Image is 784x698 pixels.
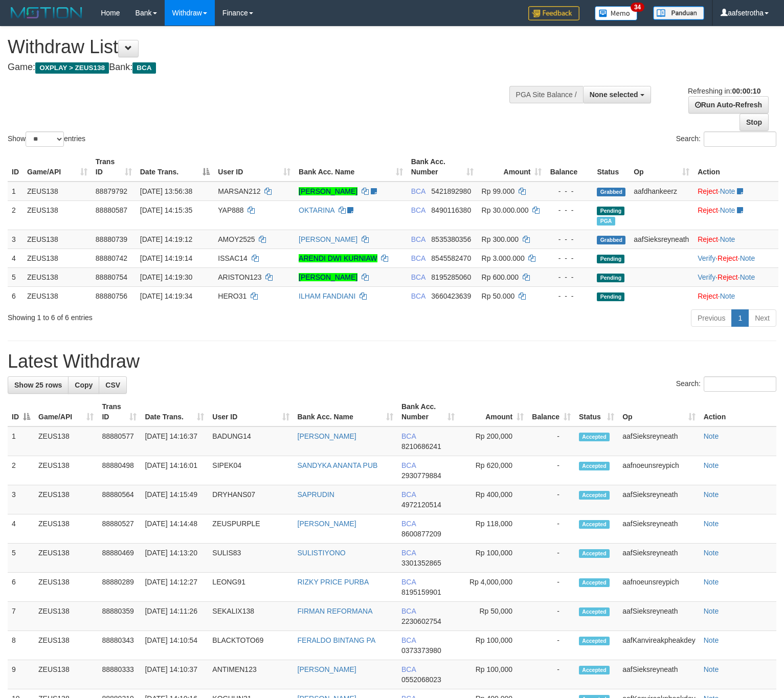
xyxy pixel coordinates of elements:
td: Rp 200,000 [459,426,528,456]
h4: Game: Bank: [8,62,512,73]
td: 1 [8,182,23,201]
div: - - - [550,205,589,215]
td: · [693,182,778,201]
input: Search: [704,376,776,392]
span: 88880754 [96,273,127,281]
span: Accepted [579,578,610,587]
td: aafKanvireakpheakdey [618,631,699,660]
span: Pending [597,255,624,263]
a: Stop [740,114,769,131]
a: [PERSON_NAME] [299,187,357,195]
td: ZEUS138 [34,426,98,456]
label: Search: [676,131,776,147]
h1: Withdraw List [8,37,512,57]
th: User ID: activate to sort column ascending [208,397,293,426]
a: Note [740,254,755,262]
span: Rp 3.000.000 [482,254,525,262]
div: - - - [550,234,589,244]
td: aafSieksreyneath [618,544,699,573]
label: Search: [676,376,776,392]
span: BCA [411,254,425,262]
th: ID: activate to sort column descending [8,397,34,426]
a: Note [720,206,735,214]
a: [PERSON_NAME] [298,432,356,440]
th: Trans ID: activate to sort column ascending [92,152,136,182]
span: ISSAC14 [218,254,248,262]
td: aafdhankeerz [630,182,693,201]
span: Copy 8535380356 to clipboard [431,235,471,243]
span: 34 [631,3,644,12]
td: · · [693,249,778,267]
td: - [528,426,575,456]
th: Bank Acc. Number: activate to sort column ascending [407,152,478,182]
span: Accepted [579,433,610,441]
a: ILHAM FANDIANI [299,292,355,300]
span: BCA [411,292,425,300]
td: ZEUS138 [23,249,92,267]
td: 3 [8,485,34,514]
th: Action [693,152,778,182]
a: Verify [698,273,715,281]
td: [DATE] 14:11:26 [141,602,208,631]
td: 88880333 [98,660,141,689]
td: ZEUS138 [34,514,98,544]
td: · · [693,267,778,286]
span: Accepted [579,520,610,529]
th: User ID: activate to sort column ascending [214,152,295,182]
span: AMOY2525 [218,235,255,243]
span: Rp 50.000 [482,292,515,300]
td: 88880498 [98,456,141,485]
td: aafSieksreyneath [630,230,693,249]
td: ZEUS138 [23,230,92,249]
th: ID [8,152,23,182]
th: Status: activate to sort column ascending [575,397,618,426]
a: Verify [698,254,715,262]
a: Note [720,292,735,300]
th: Bank Acc. Name: activate to sort column ascending [294,397,397,426]
td: aafnoeunsreypich [618,456,699,485]
td: DRYHANS07 [208,485,293,514]
a: Note [704,461,719,469]
td: ZEUS138 [23,286,92,305]
span: 88879792 [96,187,127,195]
td: Rp 100,000 [459,544,528,573]
th: Op: activate to sort column ascending [618,397,699,426]
td: Rp 100,000 [459,660,528,689]
span: Copy 3301352865 to clipboard [401,559,441,567]
span: [DATE] 14:19:30 [140,273,192,281]
span: Accepted [579,607,610,616]
span: Copy 8195285060 to clipboard [431,273,471,281]
span: BCA [401,461,416,469]
a: Note [704,549,719,557]
a: SANDYKA ANANTA PUB [298,461,378,469]
td: 3 [8,230,23,249]
td: aafnoeunsreypich [618,573,699,602]
span: Rp 99.000 [482,187,515,195]
div: - - - [550,272,589,282]
td: ZEUS138 [34,485,98,514]
span: Copy 2230602754 to clipboard [401,617,441,625]
span: Pending [597,274,624,282]
span: None selected [590,91,638,99]
a: [PERSON_NAME] [298,520,356,528]
a: [PERSON_NAME] [298,665,356,673]
td: ZEUS138 [23,267,92,286]
th: Amount: activate to sort column ascending [459,397,528,426]
a: Reject [698,292,718,300]
th: Amount: activate to sort column ascending [478,152,546,182]
select: Showentries [26,131,64,147]
td: BADUNG14 [208,426,293,456]
th: Game/API: activate to sort column ascending [23,152,92,182]
td: ANTIMEN123 [208,660,293,689]
a: Note [704,520,719,528]
span: Copy 8210686241 to clipboard [401,442,441,451]
th: Bank Acc. Number: activate to sort column ascending [397,397,459,426]
label: Show entries [8,131,85,147]
h1: Latest Withdraw [8,351,776,372]
a: ARENDI DWI KURNIAW [299,254,377,262]
td: - [528,660,575,689]
span: MARSAN212 [218,187,260,195]
span: BCA [401,520,416,528]
td: Rp 400,000 [459,485,528,514]
td: 6 [8,286,23,305]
